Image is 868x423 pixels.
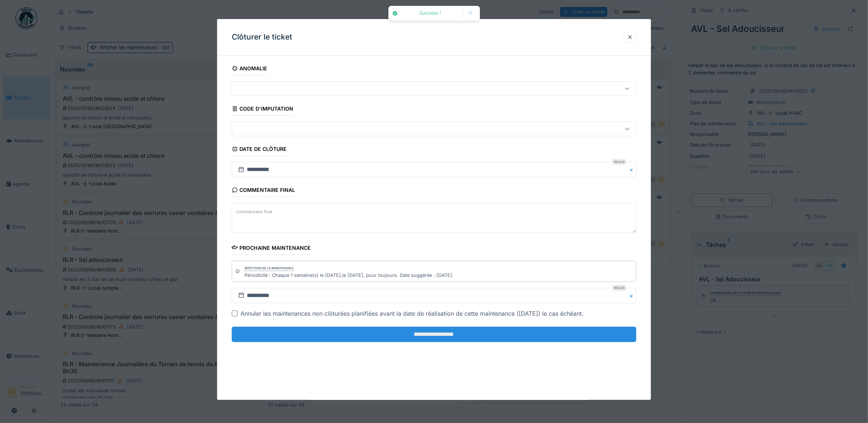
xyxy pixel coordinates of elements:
div: Périodicité : Chaque 1 semaine(s) le [DATE],le [DATE], pour toujours. Date suggérée : [DATE]. [245,272,454,279]
div: Anomalie [232,63,268,75]
div: Commentaire final [232,185,295,197]
div: Requis [612,285,626,291]
label: Commentaire final [235,207,274,216]
button: Close [628,288,636,303]
div: Prochaine maintenance [232,242,311,255]
div: Code d'imputation [232,103,294,116]
div: Date de clôture [232,144,287,156]
div: Répétition de la maintenance [245,266,294,271]
button: Close [628,162,636,177]
div: Requis [612,159,626,165]
h3: Clôturer le ticket [232,33,292,42]
div: Success ! [402,10,459,16]
div: Annuler les maintenances non clôturées planifiées avant la date de réalisation de cette maintenan... [241,309,584,318]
